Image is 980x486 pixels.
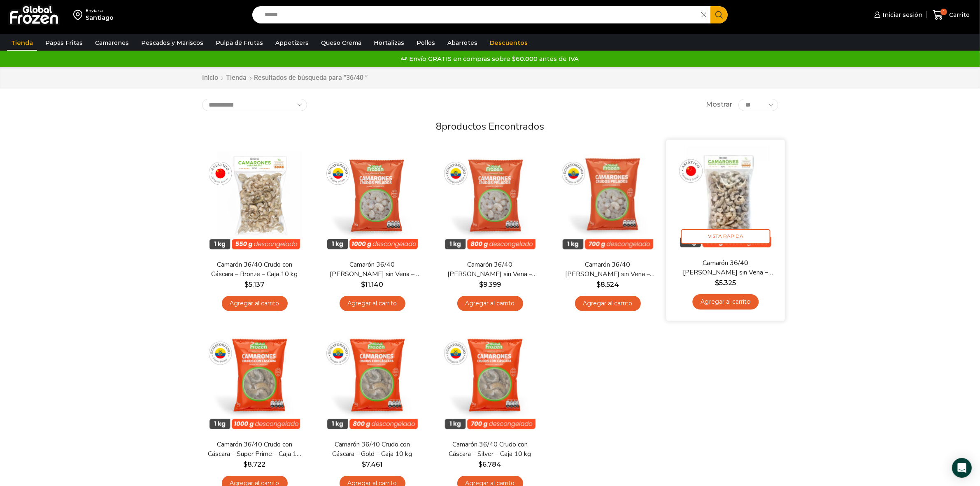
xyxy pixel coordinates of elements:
[137,35,207,51] a: Pescados y Mariscos
[880,11,922,19] span: Iniciar sesión
[202,99,307,111] select: Pedido de la tienda
[681,229,770,244] span: Vista Rápida
[207,260,302,279] a: Camarón 36/40 Crudo con Cáscara – Bronze – Caja 10 kg
[479,460,502,468] bdi: 6.784
[596,281,601,288] span: $
[443,35,482,51] a: Abarrotes
[677,258,773,277] a: Camarón 36/40 [PERSON_NAME] sin Vena – Bronze – Caja 10 kg
[202,73,368,83] nav: Breadcrumb
[486,35,532,51] a: Descuentos
[560,260,655,279] a: Camarón 36/40 [PERSON_NAME] sin Vena – Silver – Caja 10 kg
[86,8,114,14] div: Enviar a
[596,281,619,288] bdi: 8.524
[212,35,267,51] a: Pulpa de Frutas
[457,296,523,311] a: Agregar al carrito: “Camarón 36/40 Crudo Pelado sin Vena - Gold - Caja 10 kg”
[207,440,302,459] a: Camarón 36/40 Crudo con Cáscara – Super Prime – Caja 10 kg
[86,14,114,22] div: Santiago
[715,279,736,287] bdi: 5.325
[442,440,537,459] a: Camarón 36/40 Crudo con Cáscara – Silver – Caja 10 kg
[361,281,384,288] bdi: 11.140
[362,460,366,468] span: $
[931,5,972,25] a: 1 Carrito
[940,9,947,15] span: 1
[710,6,728,23] button: Search button
[872,7,922,23] a: Iniciar sesión
[245,281,265,288] bdi: 5.137
[245,281,249,288] span: $
[7,35,37,51] a: Tienda
[73,8,86,22] img: address-field-icon.svg
[317,35,365,51] a: Queso Crema
[479,460,483,468] span: $
[41,35,87,51] a: Papas Fritas
[244,460,248,468] span: $
[706,100,732,109] span: Mostrar
[271,35,313,51] a: Appetizers
[479,281,483,288] span: $
[412,35,439,51] a: Pollos
[692,294,759,309] a: Agregar al carrito: “Camarón 36/40 Crudo Pelado sin Vena - Bronze - Caja 10 kg”
[361,281,365,288] span: $
[325,260,419,279] a: Camarón 36/40 [PERSON_NAME] sin Vena – Super Prime – Caja 10 kg
[202,73,219,83] a: Inicio
[362,460,383,468] bdi: 7.461
[442,260,537,279] a: Camarón 36/40 [PERSON_NAME] sin Vena – Gold – Caja 10 kg
[479,281,501,288] bdi: 9.399
[442,120,544,133] span: productos encontrados
[222,296,288,311] a: Agregar al carrito: “Camarón 36/40 Crudo con Cáscara - Bronze - Caja 10 kg”
[370,35,408,51] a: Hortalizas
[91,35,133,51] a: Camarones
[715,279,719,287] span: $
[947,11,970,19] span: Carrito
[254,74,368,81] h1: Resultados de búsqueda para “36/40 ”
[436,120,442,133] span: 8
[952,458,972,478] div: Open Intercom Messenger
[244,460,266,468] bdi: 8.722
[340,296,405,311] a: Agregar al carrito: “Camarón 36/40 Crudo Pelado sin Vena - Super Prime - Caja 10 kg”
[226,73,247,83] a: Tienda
[325,440,419,459] a: Camarón 36/40 Crudo con Cáscara – Gold – Caja 10 kg
[575,296,641,311] a: Agregar al carrito: “Camarón 36/40 Crudo Pelado sin Vena - Silver - Caja 10 kg”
